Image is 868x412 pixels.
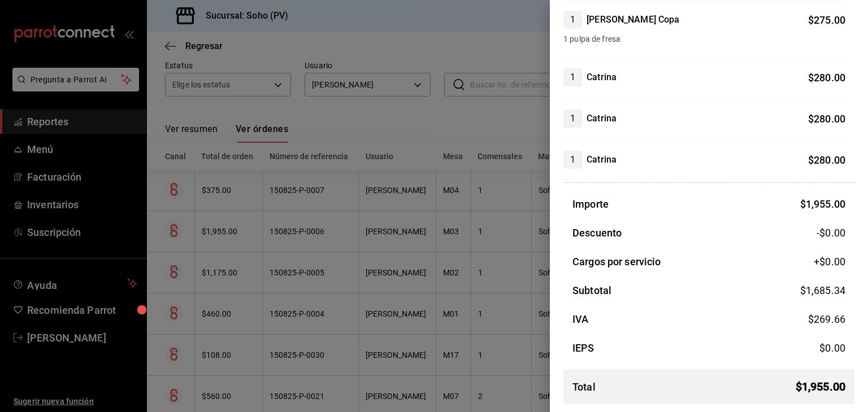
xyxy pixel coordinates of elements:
[808,113,845,125] span: $ 280.00
[808,14,845,26] span: $ 275.00
[817,225,845,240] span: -$0.00
[814,254,845,269] span: +$ 0.00
[796,378,845,395] span: $ 1,955.00
[808,313,845,325] span: $ 269.66
[819,342,845,354] span: $ 0.00
[808,72,845,84] span: $ 280.00
[587,13,679,27] h4: [PERSON_NAME] Copa
[572,379,596,395] h3: Total
[800,198,845,210] span: $ 1,955.00
[572,312,588,327] h3: IVA
[563,13,582,27] span: 1
[587,153,617,166] h4: Catrina
[572,283,611,298] h3: Subtotal
[572,225,622,240] h3: Descuento
[800,284,845,296] span: $ 1,685.34
[572,254,661,269] h3: Cargos por servicio
[563,112,582,125] span: 1
[587,112,617,125] h4: Catrina
[563,153,582,166] span: 1
[563,71,582,84] span: 1
[572,196,609,212] h3: Importe
[563,33,845,45] span: 1 pulpa de fresa
[587,71,617,84] h4: Catrina
[808,154,845,166] span: $ 280.00
[572,340,594,356] h3: IEPS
